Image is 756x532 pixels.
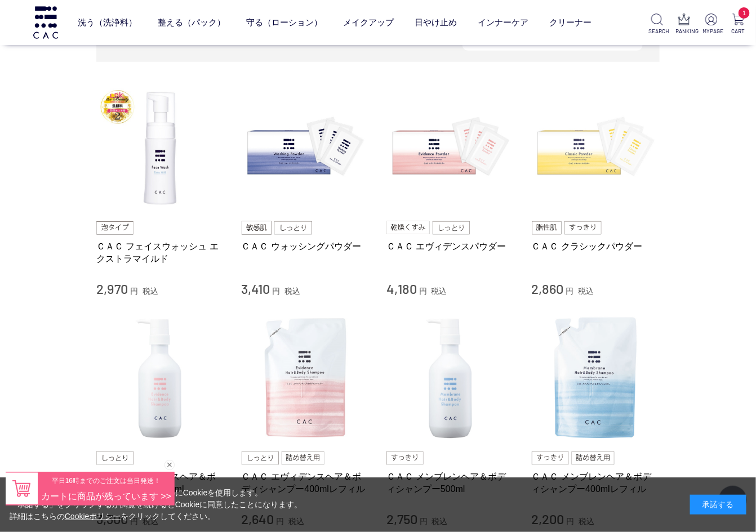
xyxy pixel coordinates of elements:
[649,27,666,35] p: SEARCH
[272,287,280,296] span: 円
[96,471,225,495] a: ＣＡＣ エヴィデンスヘア＆ボディシャンプー500ml
[96,84,225,213] img: ＣＡＣ フェイスウォッシュ エクストラマイルド
[730,27,747,35] p: CART
[739,7,750,19] span: 1
[242,280,270,297] span: 3,410
[386,451,424,465] img: すっきり
[549,7,592,37] a: クリーナー
[386,221,430,235] img: 乾燥くすみ
[96,240,225,265] a: ＣＡＣ フェイスウォッシュ エクストラマイルド
[478,7,528,37] a: インナーケア
[386,240,515,252] a: ＣＡＣ エヴィデンスパウダー
[702,14,720,35] a: MYPAGE
[242,451,279,465] img: しっとり
[566,287,573,296] span: 円
[96,451,134,465] img: しっとり
[433,221,470,235] img: しっとり
[96,221,134,235] img: 泡タイプ
[242,315,370,443] img: ＣＡＣ エヴィデンスヘア＆ボディシャンプー400mlレフィル
[284,287,300,296] span: 税込
[675,14,693,35] a: RANKING
[130,287,138,296] span: 円
[532,84,660,213] img: ＣＡＣ クラシックパウダー
[78,7,137,37] a: 洗う（洗浄料）
[242,221,272,235] img: 敏感肌
[65,512,121,521] a: Cookieポリシー
[242,84,370,213] img: ＣＡＣ ウォッシングパウダー
[96,280,128,297] span: 2,970
[386,280,417,297] span: 4,180
[143,287,158,296] span: 税込
[343,7,394,37] a: メイクアップ
[96,315,225,443] img: ＣＡＣ エヴィデンスヘア＆ボディシャンプー500ml
[282,451,325,465] img: 詰め替え用
[649,14,666,35] a: SEARCH
[730,14,747,35] a: 1 CART
[532,280,564,297] span: 2,860
[242,240,370,252] a: ＣＡＣ ウォッシングパウダー
[532,451,569,465] img: すっきり
[415,7,457,37] a: 日やけ止め
[386,471,515,495] a: ＣＡＣ メンブレンヘア＆ボディシャンプー500ml
[274,221,312,235] img: しっとり
[158,7,225,37] a: 整える（パック）
[532,315,660,443] img: ＣＡＣ メンブレンヘア＆ボディシャンプー400mlレフィル
[432,287,447,296] span: 税込
[419,287,427,296] span: 円
[572,451,615,465] img: 詰め替え用
[32,6,60,38] img: logo
[564,221,602,235] img: すっきり
[246,7,322,37] a: 守る（ローション）
[702,27,720,35] p: MYPAGE
[242,471,370,495] a: ＣＡＣ エヴィデンスヘア＆ボディシャンプー400mlレフィル
[386,315,515,443] img: ＣＡＣ メンブレンヘア＆ボディシャンプー500ml
[532,240,660,252] a: ＣＡＣ クラシックパウダー
[532,221,562,235] img: 脂性肌
[532,471,660,495] a: ＣＡＣ メンブレンヘア＆ボディシャンプー400mlレフィル
[386,84,515,213] img: ＣＡＣ エヴィデンスパウダー
[675,27,693,35] p: RANKING
[578,287,594,296] span: 税込
[690,495,746,515] div: 承諾する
